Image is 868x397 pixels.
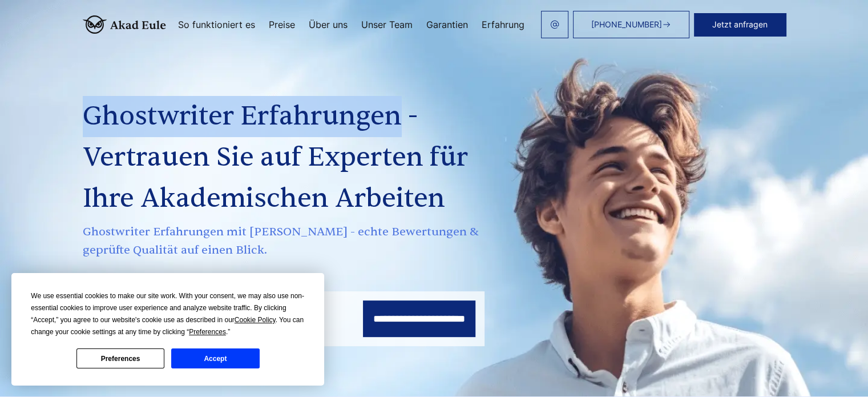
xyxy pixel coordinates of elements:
[189,328,226,336] span: Preferences
[694,13,786,36] button: Jetzt anfragen
[83,96,512,219] h1: Ghostwriter Erfahrungen - Vertrauen Sie auf Experten für Ihre Akademischen Arbeiten
[482,20,524,29] a: Erfahrung
[11,273,324,386] div: Cookie Consent Prompt
[426,20,468,29] a: Garantien
[171,348,259,368] button: Accept
[573,11,689,38] a: [PHONE_NUMBER]
[550,20,559,29] img: email
[83,15,166,34] img: logo
[83,223,512,259] span: Ghostwriter Erfahrungen mit [PERSON_NAME] - echte Bewertungen & geprüfte Qualität auf einen Blick.
[361,20,413,29] a: Unser Team
[235,316,276,324] span: Cookie Policy
[591,20,662,29] span: [PHONE_NUMBER]
[269,20,295,29] a: Preise
[178,20,255,29] a: So funktioniert es
[76,348,164,368] button: Preferences
[31,290,305,338] div: We use essential cookies to make our site work. With your consent, we may also use non-essential ...
[309,20,348,29] a: Über uns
